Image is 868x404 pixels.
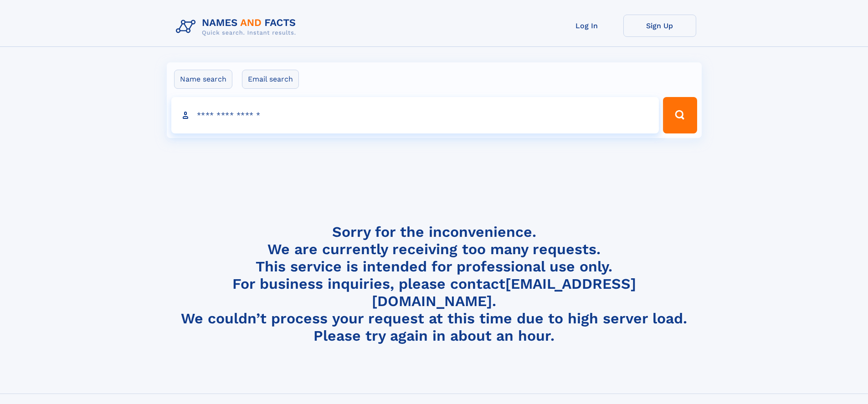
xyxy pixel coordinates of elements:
[171,97,659,133] input: search input
[663,97,697,133] button: Search Button
[372,275,636,310] a: [EMAIL_ADDRESS][DOMAIN_NAME]
[174,70,232,89] label: Name search
[242,70,299,89] label: Email search
[172,15,303,39] img: Logo Names and Facts
[172,223,696,345] h4: Sorry for the inconvenience. We are currently receiving too many requests. This service is intend...
[623,15,696,37] a: Sign Up
[550,15,623,37] a: Log In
